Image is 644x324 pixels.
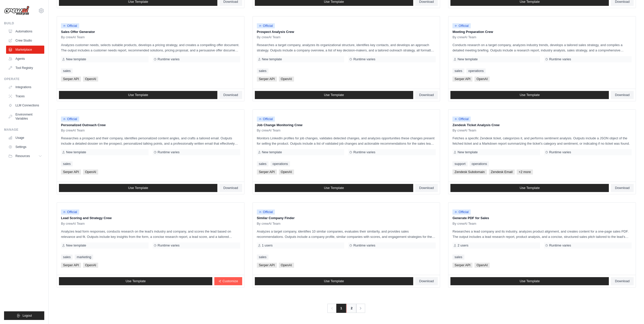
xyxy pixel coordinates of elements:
[83,77,98,82] span: OpenAI
[452,255,464,260] a: sales
[452,229,632,239] p: Researches a lead company and its industry, analyzes product alignment, and creates content for a...
[257,35,281,39] span: By crewAI Team
[262,243,273,247] span: 1 users
[257,255,268,260] a: sales
[61,169,81,175] span: Serper API
[59,277,212,285] a: Use Template
[517,169,533,175] span: +2 more
[279,169,294,175] span: OpenAI
[6,83,44,91] a: Integrations
[520,279,540,283] span: Use Template
[353,243,375,247] span: Runtime varies
[61,35,85,39] span: By crewAI Team
[83,263,98,268] span: OpenAI
[6,64,44,72] a: Tool Registry
[452,77,472,82] span: Serper API
[415,184,438,192] a: Download
[549,150,571,154] span: Runtime varies
[61,216,240,221] p: Lead Scoring and Strategy Crew
[222,279,238,283] span: Customize
[257,263,277,268] span: Serper API
[4,311,44,320] button: Logout
[4,21,44,25] div: Build
[61,29,240,34] p: Sales Offer Generator
[615,186,630,190] span: Download
[6,143,44,151] a: Settings
[353,57,375,61] span: Runtime varies
[450,277,609,285] a: Use Template
[450,184,609,192] a: Use Template
[327,304,365,313] nav: Pagination
[257,222,281,226] span: By crewAI Team
[520,186,540,190] span: Use Template
[257,23,275,28] span: Official
[470,161,489,166] a: operations
[452,117,471,122] span: Official
[257,123,436,128] p: Job Change Monitoring Crew
[59,184,217,192] a: Use Template
[324,279,344,283] span: Use Template
[452,68,464,73] a: sales
[255,91,413,99] a: Use Template
[262,57,282,61] span: New template
[61,68,73,73] a: sales
[75,255,93,260] a: marketing
[419,186,434,190] span: Download
[611,91,634,99] a: Download
[257,29,436,34] p: Prospect Analysis Crew
[452,209,471,215] span: Official
[489,169,515,175] span: Zendesk Email
[419,93,434,97] span: Download
[257,209,275,215] span: Official
[158,150,180,154] span: Runtime varies
[61,42,240,53] p: Analyzes customer needs, selects suitable products, develops a pricing strategy, and creates a co...
[61,23,79,28] span: Official
[6,27,44,35] a: Automations
[23,314,32,318] span: Logout
[61,209,79,215] span: Official
[353,150,375,154] span: Runtime varies
[415,277,438,285] a: Download
[61,255,73,260] a: sales
[615,279,630,283] span: Download
[257,77,277,82] span: Serper API
[452,42,632,53] p: Conducts research on a target company, analyzes industry trends, develops a tailored sales strate...
[15,154,30,158] span: Resources
[61,222,85,226] span: By crewAI Team
[128,186,148,190] span: Use Template
[257,68,268,73] a: sales
[66,150,86,154] span: New template
[611,277,634,285] a: Download
[61,161,73,166] a: sales
[271,161,290,166] a: operations
[452,123,632,128] p: Zendesk Ticket Analysis Crew
[4,128,44,132] div: Manage
[257,117,275,122] span: Official
[6,92,44,100] a: Traces
[257,128,281,132] span: By crewAI Team
[458,243,468,247] span: 2 users
[279,77,294,82] span: OpenAI
[415,91,438,99] a: Download
[452,216,632,221] p: Generate PDF for Sales
[158,57,180,61] span: Runtime varies
[257,229,436,239] p: Analyzes a target company, identifies 10 similar companies, evaluates their similarity, and provi...
[549,57,571,61] span: Runtime varies
[158,243,180,247] span: Runtime varies
[61,77,81,82] span: Serper API
[450,91,609,99] a: Use Template
[255,184,413,192] a: Use Template
[61,123,240,128] p: Personalized Outreach Crew
[466,68,486,73] a: operations
[128,93,148,97] span: Use Template
[61,229,240,239] p: Analyzes lead form responses, conducts research on the lead's industry and company, and scores th...
[452,128,476,132] span: By crewAI Team
[458,150,477,154] span: New template
[6,46,44,54] a: Marketplace
[59,91,217,99] a: Use Template
[126,279,146,283] span: Use Template
[257,216,436,221] p: Similar Company Finder
[61,263,81,268] span: Serper API
[452,29,632,34] p: Meeting Preparation Crew
[257,161,268,166] a: sales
